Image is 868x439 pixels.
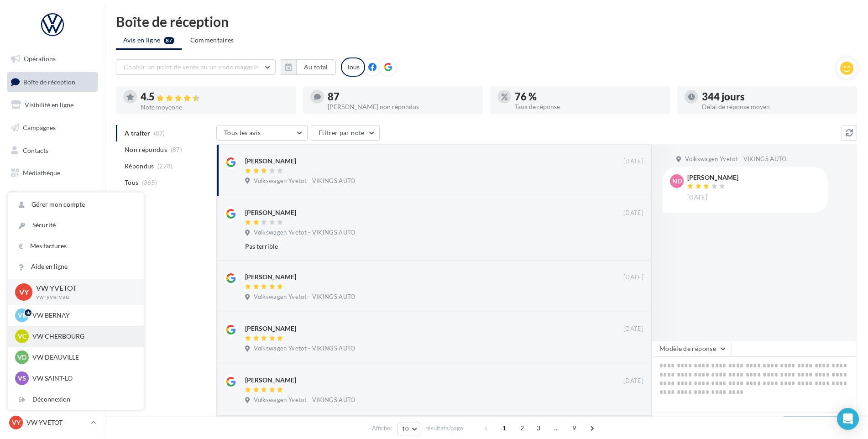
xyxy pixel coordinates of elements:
div: [PERSON_NAME] [245,157,296,166]
div: Déconnexion [8,389,144,410]
span: ... [549,421,564,435]
div: Taux de réponse [515,104,663,110]
span: 2 [515,421,529,435]
p: vw-yve-vau [36,293,129,301]
span: [DATE] [623,377,643,385]
p: VW BERNAY [32,311,133,320]
button: Tous les avis [216,125,308,141]
span: Volkswagen Yvetot - VIKINGS AUTO [254,177,355,185]
div: 87 [328,92,476,102]
span: VC [18,332,26,341]
a: Médiathèque [5,163,99,183]
span: Afficher [372,424,392,433]
span: Volkswagen Yvetot - VIKINGS AUTO [254,396,355,404]
span: Médiathèque [23,169,60,177]
a: Boîte de réception [5,72,99,92]
a: Campagnes DataOnDemand [5,239,99,266]
div: Tous [341,57,365,77]
span: Commentaires [190,36,234,44]
div: Pas terrible [245,242,584,251]
div: Open Intercom Messenger [837,408,859,430]
button: 10 [397,423,421,435]
a: VY VW YVETOT [7,414,98,431]
div: [PERSON_NAME] [245,208,296,217]
button: Au total [296,59,336,75]
span: Volkswagen Yvetot - VIKINGS AUTO [254,229,355,237]
span: Tous [125,178,138,187]
div: Note moyenne [141,104,288,110]
span: Répondus [125,162,154,171]
span: 10 [402,425,409,433]
span: Volkswagen Yvetot - VIKINGS AUTO [685,155,786,163]
div: 344 jours [702,92,850,102]
button: Filtrer par note [311,125,380,141]
span: [DATE] [623,325,643,333]
span: [DATE] [623,209,643,217]
span: VD [17,353,26,362]
span: résultats/page [425,424,463,433]
a: Opérations [5,49,99,68]
div: 4.5 [141,92,288,102]
p: VW CHERBOURG [32,332,133,341]
span: Volkswagen Yvetot - VIKINGS AUTO [254,345,355,353]
span: Volkswagen Yvetot - VIKINGS AUTO [254,293,355,301]
div: [PERSON_NAME] non répondus [328,104,476,110]
button: Au total [281,59,336,75]
button: Modèle de réponse [652,341,731,356]
a: Contacts [5,141,99,160]
span: (365) [142,179,157,186]
span: 3 [531,421,546,435]
a: Visibilité en ligne [5,95,99,115]
span: 9 [567,421,581,435]
a: Mes factures [8,236,144,256]
span: [DATE] [687,193,707,202]
span: Boîte de réception [23,78,75,85]
span: [DATE] [623,273,643,282]
span: VY [12,418,21,427]
span: (278) [157,162,173,170]
span: Opérations [24,55,56,63]
p: VW YVETOT [36,283,129,293]
span: Calendrier [23,192,53,199]
div: [PERSON_NAME] [245,324,296,333]
span: Visibilité en ligne [25,101,73,109]
span: VS [18,374,26,383]
a: Aide en ligne [8,256,144,277]
span: (87) [171,146,182,153]
span: Contacts [23,146,48,154]
div: [PERSON_NAME] [687,174,738,181]
span: 1 [497,421,512,435]
a: Campagnes [5,118,99,137]
a: Sécurité [8,215,144,235]
span: Choisir un point de vente ou un code magasin [124,63,259,71]
p: VW SAINT-LO [32,374,133,383]
div: [PERSON_NAME] [245,272,296,282]
div: 76 % [515,92,663,102]
span: VB [18,311,26,320]
a: Gérer mon compte [8,194,144,215]
span: Campagnes [23,124,56,131]
span: VY [19,287,29,297]
p: VW DEAUVILLE [32,353,133,362]
div: [PERSON_NAME] [245,376,296,385]
span: [DATE] [623,157,643,166]
span: Tous les avis [224,129,261,136]
a: PLV et print personnalisable [5,209,99,236]
button: Choisir un point de vente ou un code magasin [116,59,276,75]
p: VW YVETOT [26,418,87,427]
span: ND [672,177,682,186]
div: Boîte de réception [116,15,857,28]
span: Non répondus [125,145,167,154]
a: Calendrier [5,186,99,205]
div: Délai de réponse moyen [702,104,850,110]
